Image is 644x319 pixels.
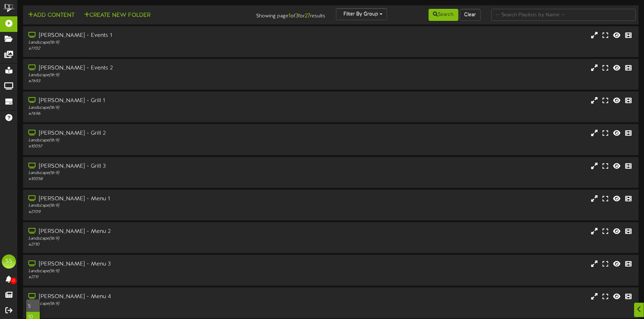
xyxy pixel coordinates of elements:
[28,307,274,313] div: # 2712
[28,195,274,203] div: [PERSON_NAME] - Menu 1
[28,32,274,40] div: [PERSON_NAME] - Events 1
[305,13,310,19] strong: 27
[28,170,274,176] div: Landscape ( 16:9 )
[28,162,274,170] div: [PERSON_NAME] - Grill 3
[28,228,274,236] div: [PERSON_NAME] - Menu 2
[28,144,274,150] div: # 10057
[2,254,16,269] div: SS
[28,236,274,242] div: Landscape ( 16:9 )
[28,78,274,84] div: # 7693
[28,293,274,301] div: [PERSON_NAME] - Menu 4
[336,8,387,20] button: Filter By Group
[28,138,274,144] div: Landscape ( 16:9 )
[28,40,274,46] div: Landscape ( 16:9 )
[288,13,291,19] strong: 1
[28,176,274,182] div: # 10058
[28,111,274,117] div: # 7696
[429,9,458,21] button: Search
[227,8,331,20] div: Showing page of for results
[28,129,274,138] div: [PERSON_NAME] - Grill 2
[28,72,274,78] div: Landscape ( 16:9 )
[82,11,153,20] button: Create New Folder
[460,9,481,21] button: Clear
[28,260,274,268] div: [PERSON_NAME] - Menu 3
[296,13,298,19] strong: 3
[28,209,274,215] div: # 2709
[26,11,77,20] button: Add Content
[28,242,274,248] div: # 2710
[28,64,274,72] div: [PERSON_NAME] - Events 2
[28,203,274,209] div: Landscape ( 16:9 )
[28,97,274,105] div: [PERSON_NAME] - Grill 1
[491,9,636,21] input: -- Search Playlists by Name --
[28,268,274,274] div: Landscape ( 16:9 )
[26,301,40,312] div: 5
[28,105,274,111] div: Landscape ( 16:9 )
[28,46,274,52] div: # 7702
[28,301,274,307] div: Landscape ( 16:9 )
[28,274,274,280] div: # 2711
[10,278,17,284] span: 0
